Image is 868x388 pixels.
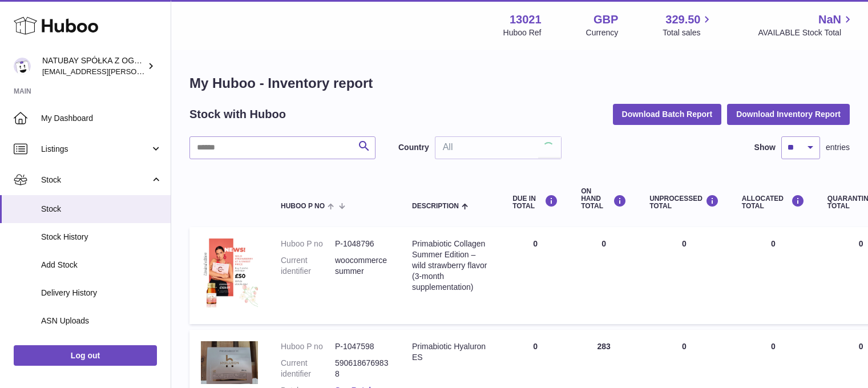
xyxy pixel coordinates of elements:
dt: Current identifier [281,358,335,379]
strong: 13021 [510,12,542,27]
span: AVAILABLE Stock Total [758,27,854,38]
div: Primabiotic Hyaluron ES [412,341,490,363]
span: Stock [41,204,162,215]
dd: woocommercesummer [335,255,389,277]
span: 0 [859,239,863,248]
span: Delivery History [41,288,162,298]
label: Country [398,142,429,153]
span: Add Stock [41,260,162,270]
span: NaN [818,12,841,27]
dd: P-1047598 [335,341,389,352]
a: 329.50 Total sales [663,12,713,38]
button: Download Inventory Report [727,104,850,124]
div: ON HAND Total [581,188,627,211]
span: Stock History [41,232,162,242]
div: NATUBAY SPÓŁKA Z OGRANICZONĄ ODPOWIEDZIALNOŚCIĄ [42,55,145,77]
button: Download Batch Report [613,104,722,124]
dd: P-1048796 [335,239,389,249]
span: Huboo P no [281,203,325,210]
div: Currency [586,27,619,38]
div: Huboo Ref [503,27,542,38]
img: product image [201,239,258,310]
dt: Huboo P no [281,341,335,352]
div: DUE IN TOTAL [512,195,558,210]
div: UNPROCESSED Total [649,195,719,210]
span: 0 [859,342,863,351]
span: 329.50 [665,12,700,27]
td: 0 [730,227,816,324]
img: kacper.antkowski@natubay.pl [14,58,31,75]
div: Primabiotic Collagen Summer Edition – wild strawberry flavor (3-month supplementation) [412,239,490,292]
td: 0 [570,227,638,324]
span: Listings [41,144,150,155]
h2: Stock with Huboo [189,107,286,122]
dt: Huboo P no [281,239,335,249]
span: Stock [41,175,150,185]
span: ASN Uploads [41,316,162,326]
dt: Current identifier [281,255,335,277]
a: NaN AVAILABLE Stock Total [758,12,854,38]
a: Log out [14,345,157,366]
h1: My Huboo - Inventory report [189,74,850,92]
img: product image [201,341,258,384]
label: Show [754,142,776,153]
div: ALLOCATED Total [742,195,805,210]
span: Total sales [663,27,713,38]
td: 0 [501,227,570,324]
span: Description [412,203,459,210]
span: entries [826,142,850,153]
td: 0 [638,227,730,324]
strong: GBP [594,12,618,27]
span: [EMAIL_ADDRESS][PERSON_NAME][DOMAIN_NAME] [42,67,229,76]
dd: 5906186769838 [335,358,389,379]
span: My Dashboard [41,113,162,124]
